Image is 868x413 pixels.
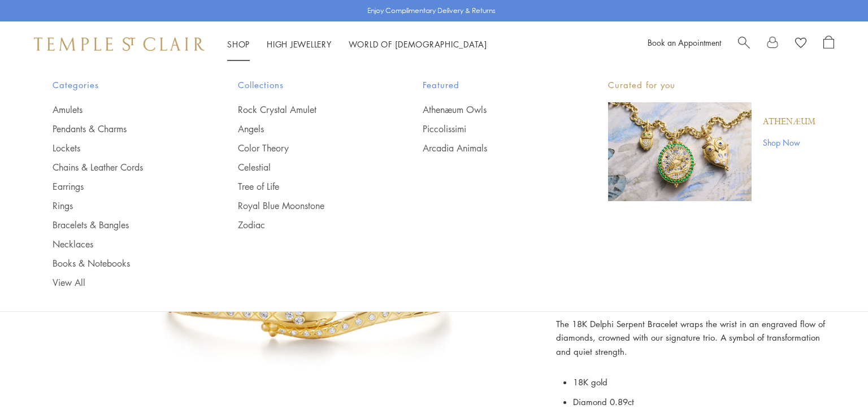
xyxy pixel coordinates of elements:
[349,38,487,50] a: World of [DEMOGRAPHIC_DATA]World of [DEMOGRAPHIC_DATA]
[367,5,496,16] p: Enjoy Complimentary Delivery & Returns
[608,78,815,92] p: Curated for you
[738,36,750,53] a: Search
[811,360,857,402] iframe: Gorgias live chat messenger
[556,318,825,358] span: The 18K Delphi Serpent Bracelet wraps the wrist in an engraved flow of diamonds, crowned with our...
[53,78,193,92] span: Categories
[648,37,721,48] a: Book an Appointment
[53,276,193,289] a: View All
[238,142,378,154] a: Color Theory
[238,78,378,92] span: Collections
[238,103,378,116] a: Rock Crystal Amulet
[763,116,815,128] a: Athenæum
[238,180,378,193] a: Tree of Life
[227,38,250,50] a: ShopShop
[53,257,193,269] a: Books & Notebooks
[423,103,563,116] a: Athenæum Owls
[53,142,193,154] a: Lockets
[53,103,193,116] a: Amulets
[238,123,378,135] a: Angels
[423,123,563,135] a: Piccolissimi
[423,78,563,92] span: Featured
[573,372,834,392] li: 18K gold
[267,38,332,50] a: High JewelleryHigh Jewellery
[34,37,205,51] img: Temple St. Clair
[53,161,193,173] a: Chains & Leather Cords
[823,36,834,53] a: Open Shopping Bag
[238,219,378,231] a: Zodiac
[573,392,834,412] li: Diamond 0.89ct
[423,142,563,154] a: Arcadia Animals
[763,136,815,149] a: Shop Now
[53,219,193,231] a: Bracelets & Bangles
[795,36,806,53] a: View Wishlist
[53,238,193,250] a: Necklaces
[53,123,193,135] a: Pendants & Charms
[238,161,378,173] a: Celestial
[227,37,487,51] nav: Main navigation
[238,199,378,212] a: Royal Blue Moonstone
[53,180,193,193] a: Earrings
[53,199,193,212] a: Rings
